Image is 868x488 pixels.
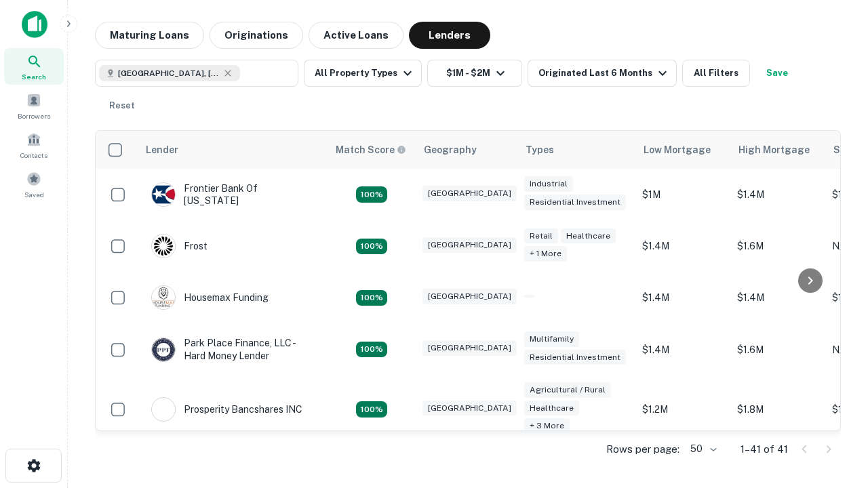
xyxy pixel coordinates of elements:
td: $1.4M [635,272,730,323]
div: Healthcare [524,401,579,416]
div: [GEOGRAPHIC_DATA] [422,237,517,253]
div: Multifamily [524,331,579,347]
th: High Mortgage [730,131,825,169]
th: Types [517,131,635,169]
button: Reset [100,92,144,119]
td: $1.4M [635,220,730,272]
div: + 1 more [524,246,567,262]
div: Healthcare [561,228,616,244]
a: Contacts [4,127,64,163]
iframe: Chat Widget [800,336,868,401]
div: Matching Properties: 4, hasApolloMatch: undefined [356,342,387,358]
div: 50 [685,439,719,459]
button: Originated Last 6 Months [528,60,677,87]
div: Agricultural / Rural [524,382,611,398]
p: 1–41 of 41 [741,441,788,457]
span: Borrowers [18,110,50,121]
div: [GEOGRAPHIC_DATA] [422,340,517,356]
button: Originations [210,22,303,49]
img: picture [152,286,175,309]
p: Rows per page: [606,441,679,457]
div: Originated Last 6 Months [538,65,671,81]
div: Matching Properties: 4, hasApolloMatch: undefined [356,186,387,203]
span: Saved [24,189,44,200]
img: picture [152,183,175,206]
div: Park Place Finance, LLC - Hard Money Lender [151,337,314,361]
div: [GEOGRAPHIC_DATA] [422,289,517,304]
button: Save your search to get updates of matches that match your search criteria. [755,60,799,87]
img: picture [152,398,175,421]
span: Search [22,71,46,82]
div: Low Mortgage [644,142,711,158]
div: [GEOGRAPHIC_DATA] [422,401,517,416]
span: Contacts [20,150,47,161]
div: Matching Properties: 4, hasApolloMatch: undefined [356,290,387,306]
div: Prosperity Bancshares INC [151,397,302,422]
a: Search [4,48,64,85]
button: All Filters [682,60,750,87]
h6: Match Score [336,142,403,157]
th: Capitalize uses an advanced AI algorithm to match your search with the best lender. The match sco... [328,131,416,169]
td: $1M [635,169,730,220]
th: Low Mortgage [635,131,730,169]
div: Housemax Funding [151,285,269,310]
button: Maturing Loans [95,22,204,49]
th: Geography [416,131,517,169]
td: $1.4M [635,323,730,375]
div: Retail [524,228,558,244]
img: picture [152,338,175,361]
div: Residential Investment [524,195,626,210]
div: Frost [151,234,208,258]
th: Lender [138,131,328,169]
div: Frontier Bank Of [US_STATE] [151,182,314,207]
div: Matching Properties: 4, hasApolloMatch: undefined [356,239,387,255]
img: capitalize-icon.png [22,11,47,38]
a: Borrowers [4,87,64,124]
div: + 3 more [524,418,570,434]
button: All Property Types [304,60,422,87]
td: $1.4M [730,169,825,220]
div: [GEOGRAPHIC_DATA] [422,186,517,201]
div: Residential Investment [524,350,626,365]
button: Active Loans [309,22,403,49]
div: Types [526,142,554,158]
td: $1.4M [730,272,825,323]
a: Saved [4,166,64,203]
span: [GEOGRAPHIC_DATA], [GEOGRAPHIC_DATA], [GEOGRAPHIC_DATA] [118,67,220,79]
div: Capitalize uses an advanced AI algorithm to match your search with the best lender. The match sco... [336,142,406,157]
td: $1.2M [635,375,730,444]
td: $1.6M [730,323,825,375]
div: Matching Properties: 7, hasApolloMatch: undefined [356,401,387,418]
div: Lender [146,142,178,158]
button: $1M - $2M [427,60,522,87]
td: $1.8M [730,375,825,444]
img: picture [152,235,175,258]
td: $1.6M [730,220,825,272]
div: Geography [424,142,477,158]
button: Lenders [409,22,490,49]
div: Industrial [524,176,573,192]
div: High Mortgage [738,142,810,158]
